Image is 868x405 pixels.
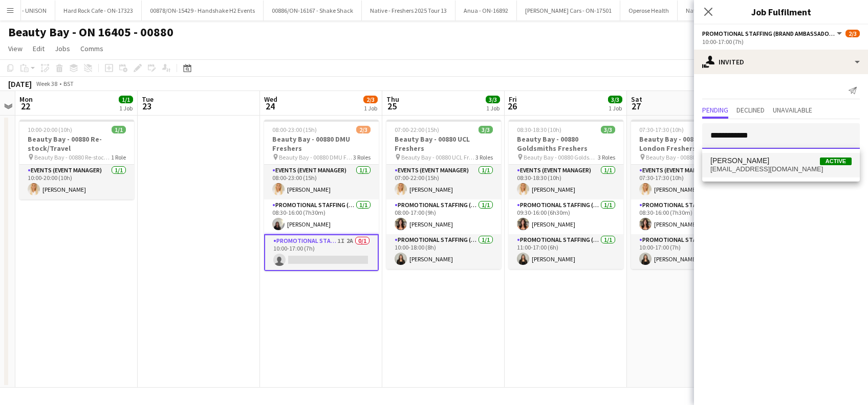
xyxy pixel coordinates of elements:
span: 1/1 [119,96,133,103]
span: Wed [264,95,277,104]
span: 1/1 [112,126,126,133]
span: 25 [385,100,399,112]
button: Native - Freshers 2025 Tour 10 [678,1,771,20]
h3: Job Fulfilment [694,5,868,18]
h3: Beauty Bay - 00880 Goldsmiths Freshers [509,134,623,153]
span: Beauty Bay - 00880 Arts London Freshers [646,153,720,161]
app-card-role: Promotional Staffing (Brand Ambassadors)1/110:00-18:00 (8h)[PERSON_NAME] [386,234,501,269]
h3: Beauty Bay - 00880 Arts London Freshers [631,134,746,153]
button: Operose Health [620,1,678,20]
app-card-role: Events (Event Manager)1/108:30-18:30 (10h)[PERSON_NAME] [509,165,623,199]
h3: Beauty Bay - 00880 UCL Freshers [386,134,501,153]
span: Beauty Bay - 00880 Goldsmiths Freshers [524,153,598,161]
div: 1 Job [486,104,500,112]
a: Jobs [51,42,74,55]
span: 1 Role [111,153,126,161]
div: 1 Job [609,104,622,112]
app-card-role: Promotional Staffing (Brand Ambassadors)1/108:30-16:00 (7h30m)[PERSON_NAME] [264,199,379,234]
span: 08:00-23:00 (15h) [272,126,317,133]
div: BST [63,80,74,87]
span: Declined [736,106,765,114]
app-job-card: 08:30-18:30 (10h)3/3Beauty Bay - 00880 Goldsmiths Freshers Beauty Bay - 00880 Goldsmiths Freshers... [509,120,623,269]
span: 07:00-22:00 (15h) [395,126,439,133]
span: laurahunter81@yahoo.co.uk [710,165,852,173]
span: Fri [509,95,517,104]
span: 3 Roles [598,153,615,161]
button: 00878/ON-15429 - Handshake H2 Events [142,1,264,20]
span: View [8,44,23,53]
span: 2/3 [363,96,378,103]
h3: Beauty Bay - 00880 Re-stock/Travel [19,134,134,153]
span: 23 [140,100,154,112]
div: [DATE] [8,79,32,89]
span: Comms [80,44,103,53]
span: 22 [18,100,33,112]
div: Invited [694,50,868,74]
span: Edit [33,44,45,53]
app-card-role: Events (Event Manager)1/107:30-17:30 (10h)[PERSON_NAME] [631,165,746,199]
button: [PERSON_NAME] Cars - ON-17501 [517,1,620,20]
a: View [4,42,27,55]
span: 3 Roles [353,153,371,161]
span: 3/3 [486,96,500,103]
span: 26 [507,100,517,112]
span: Beauty Bay - 00880 UCL Freshers [401,153,475,161]
span: 10:00-20:00 (10h) [28,126,72,133]
app-card-role: Promotional Staffing (Brand Ambassadors)1/111:00-17:00 (6h)[PERSON_NAME] [509,234,623,269]
app-card-role: Promotional Staffing (Brand Ambassadors)1/110:00-17:00 (7h)[PERSON_NAME] [631,234,746,269]
button: Anua - ON-16892 [455,1,517,20]
span: Week 38 [34,80,59,87]
app-job-card: 07:30-17:30 (10h)3/3Beauty Bay - 00880 Arts London Freshers Beauty Bay - 00880 Arts London Freshe... [631,120,746,269]
h1: Beauty Bay - ON 16405 - 00880 [8,25,173,40]
button: Hard Rock Cafe - ON-17323 [55,1,142,20]
app-card-role: Promotional Staffing (Brand Ambassadors)1I2A0/110:00-17:00 (7h) [264,234,379,271]
a: Comms [76,42,107,55]
span: 3 Roles [475,153,493,161]
span: 07:30-17:30 (10h) [639,126,684,133]
span: 08:30-18:30 (10h) [517,126,561,133]
div: 1 Job [119,104,133,112]
app-card-role: Promotional Staffing (Brand Ambassadors)1/109:30-16:00 (6h30m)[PERSON_NAME] [509,199,623,234]
div: 1 Job [364,104,377,112]
a: Edit [29,42,49,55]
app-card-role: Events (Event Manager)1/107:00-22:00 (15h)[PERSON_NAME] [386,165,501,199]
app-job-card: 07:00-22:00 (15h)3/3Beauty Bay - 00880 UCL Freshers Beauty Bay - 00880 UCL Freshers3 RolesEvents ... [386,120,501,269]
span: 24 [263,100,277,112]
span: Jobs [55,44,70,53]
span: Promotional Staffing (Brand Ambassadors) [702,30,835,37]
app-card-role: Promotional Staffing (Brand Ambassadors)1/108:00-17:00 (9h)[PERSON_NAME] [386,199,501,234]
span: Beauty Bay - 00880 Re-stock/Travel [34,153,111,161]
span: Tue [142,95,154,104]
span: 3/3 [608,96,622,103]
span: 27 [630,100,642,112]
app-job-card: 08:00-23:00 (15h)2/3Beauty Bay - 00880 DMU Freshers Beauty Bay - 00880 DMU Freshers3 RolesEvents ... [264,120,379,271]
span: Pending [702,106,728,114]
div: 10:00-17:00 (7h) [702,38,860,46]
span: Mon [19,95,33,104]
button: Native - Freshers 2025 Tour 13 [362,1,455,20]
span: Active [820,157,852,165]
span: 3/3 [479,126,493,133]
span: Thu [386,95,399,104]
span: Beauty Bay - 00880 DMU Freshers [279,153,353,161]
app-job-card: 10:00-20:00 (10h)1/1Beauty Bay - 00880 Re-stock/Travel Beauty Bay - 00880 Re-stock/Travel1 RoleEv... [19,120,134,199]
button: Promotional Staffing (Brand Ambassadors) [702,30,843,37]
app-card-role: Events (Event Manager)1/110:00-20:00 (10h)[PERSON_NAME] [19,165,134,199]
app-card-role: Promotional Staffing (Brand Ambassadors)1/108:30-16:00 (7h30m)[PERSON_NAME] [631,199,746,234]
span: LAURA HUNTER [710,156,769,165]
span: Sat [631,95,642,104]
span: Unavailable [773,106,812,114]
span: 2/3 [845,30,860,37]
button: 00886/ON-16167 - Shake Shack [264,1,362,20]
span: 2/3 [356,126,371,133]
h3: Beauty Bay - 00880 DMU Freshers [264,134,379,153]
span: 3/3 [601,126,615,133]
app-card-role: Events (Event Manager)1/108:00-23:00 (15h)[PERSON_NAME] [264,165,379,199]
